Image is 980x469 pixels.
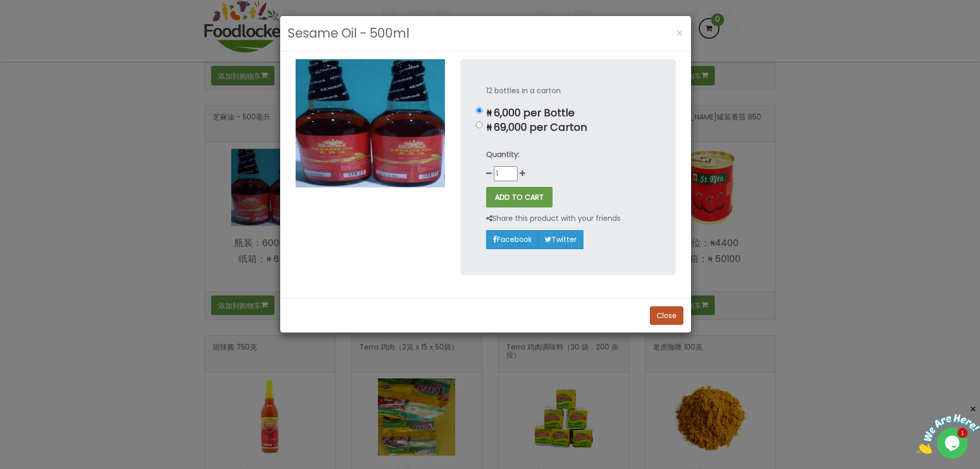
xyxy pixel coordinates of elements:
[486,107,650,119] p: ₦ 6,000 per Bottle
[296,59,445,187] img: Sesame Oil - 500ml
[486,85,650,97] p: 12 bottles in a carton
[486,187,553,207] button: ADD TO CART
[24,2,27,8] font: 1
[486,121,650,133] p: ₦ 69,000 per Carton
[288,24,409,43] h3: Sesame Oil - 500ml
[671,23,689,44] button: Close
[650,306,683,325] button: Close
[676,26,683,41] span: ×
[476,107,483,114] input: ₦ 6,000 per Bottle
[486,213,621,224] p: Share this product with your friends
[476,121,483,128] input: ₦ 69,000 per Carton
[486,230,539,249] a: Facebook
[538,230,583,249] a: Twitter
[486,149,520,160] strong: Quantity:
[916,405,980,454] iframe: 聊天小工具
